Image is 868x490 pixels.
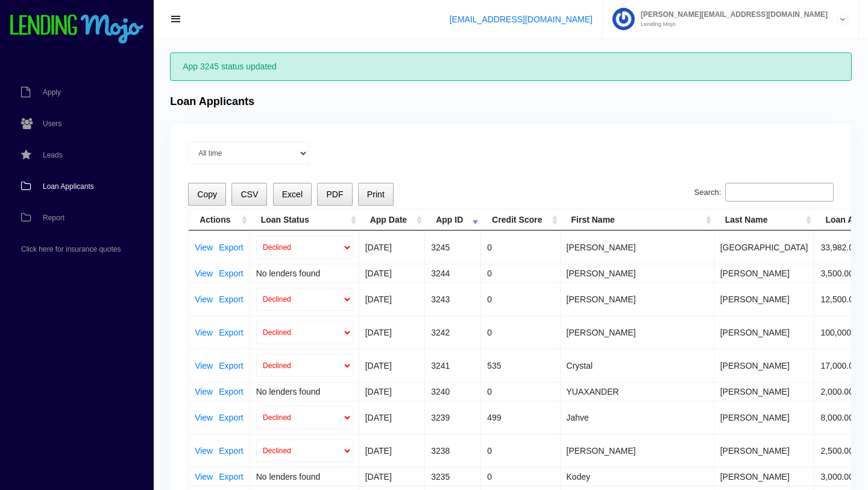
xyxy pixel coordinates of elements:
[425,401,481,434] td: 3239
[359,401,425,434] td: [DATE]
[425,282,481,316] td: 3243
[481,282,560,316] td: 0
[714,467,815,486] td: [PERSON_NAME]
[188,183,226,206] button: Copy
[170,52,852,81] div: App 3245 status updated
[714,209,815,231] th: Last Name: activate to sort column ascending
[250,264,359,282] td: No lenders found
[195,447,213,455] a: View
[358,183,394,206] button: Print
[359,209,425,231] th: App Date: activate to sort column ascending
[317,183,352,206] button: PDF
[326,189,343,199] span: PDF
[219,472,243,481] a: Export
[481,382,560,401] td: 0
[250,209,359,231] th: Loan Status: activate to sort column ascending
[195,295,213,304] a: View
[359,349,425,382] td: [DATE]
[367,189,385,199] span: Print
[250,382,359,401] td: No lenders found
[612,8,635,30] img: Profile image
[561,382,714,401] td: YUAXANDER
[43,89,61,96] span: Apply
[481,209,560,231] th: Credit Score: activate to sort column ascending
[195,413,213,422] a: View
[425,264,481,282] td: 3244
[219,328,243,337] a: Export
[561,349,714,382] td: Crystal
[561,467,714,486] td: Kodey
[43,214,64,221] span: Report
[195,387,213,396] a: View
[359,382,425,401] td: [DATE]
[561,316,714,349] td: [PERSON_NAME]
[359,282,425,316] td: [DATE]
[725,183,834,202] input: Search:
[481,434,560,467] td: 0
[714,231,815,264] td: [GEOGRAPHIC_DATA]
[195,243,213,252] a: View
[359,231,425,264] td: [DATE]
[481,349,560,382] td: 535
[561,434,714,467] td: [PERSON_NAME]
[714,282,815,316] td: [PERSON_NAME]
[231,183,267,206] button: CSV
[250,467,359,486] td: No lenders found
[635,21,828,27] small: Lending Mojo
[43,120,61,127] span: Users
[359,434,425,467] td: [DATE]
[195,361,213,370] a: View
[425,467,481,486] td: 3235
[481,264,560,282] td: 0
[450,14,593,24] a: [EMAIL_ADDRESS][DOMAIN_NAME]
[561,209,714,231] th: First Name: activate to sort column ascending
[43,183,94,190] span: Loan Applicants
[425,434,481,467] td: 3238
[561,231,714,264] td: [PERSON_NAME]
[219,447,243,455] a: Export
[195,328,213,337] a: View
[481,467,560,486] td: 0
[714,401,815,434] td: [PERSON_NAME]
[359,316,425,349] td: [DATE]
[714,382,815,401] td: [PERSON_NAME]
[359,264,425,282] td: [DATE]
[170,95,254,109] h4: Loan Applicants
[694,183,834,202] label: Search:
[219,295,243,304] a: Export
[43,151,63,159] span: Leads
[714,434,815,467] td: [PERSON_NAME]
[425,349,481,382] td: 3241
[282,189,303,199] span: Excel
[714,264,815,282] td: [PERSON_NAME]
[21,246,121,253] span: Click here for insurance quotes
[561,282,714,316] td: [PERSON_NAME]
[481,316,560,349] td: 0
[219,269,243,278] a: Export
[481,401,560,434] td: 499
[197,189,217,199] span: Copy
[189,209,250,231] th: Actions: activate to sort column ascending
[425,209,481,231] th: App ID: activate to sort column ascending
[219,387,243,396] a: Export
[273,183,312,206] button: Excel
[635,11,828,18] span: [PERSON_NAME][EMAIL_ADDRESS][DOMAIN_NAME]
[195,472,213,481] a: View
[714,316,815,349] td: [PERSON_NAME]
[425,231,481,264] td: 3245
[714,349,815,382] td: [PERSON_NAME]
[219,243,243,252] a: Export
[425,382,481,401] td: 3240
[195,269,213,278] a: View
[359,467,425,486] td: [DATE]
[561,401,714,434] td: Jahve
[561,264,714,282] td: [PERSON_NAME]
[481,231,560,264] td: 0
[241,189,258,199] span: CSV
[9,14,145,45] img: logo-small.png
[219,361,243,370] a: Export
[425,316,481,349] td: 3242
[219,413,243,422] a: Export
